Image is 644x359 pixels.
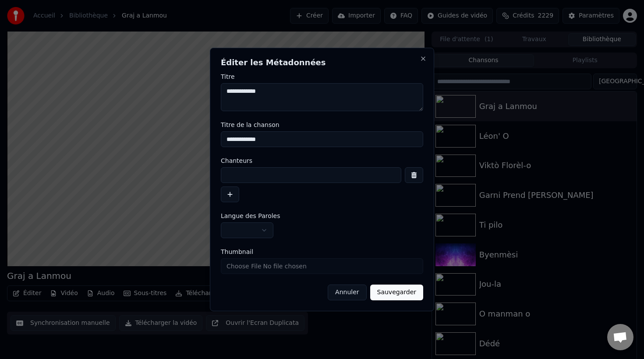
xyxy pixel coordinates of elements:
[221,59,423,67] h2: Éditer les Métadonnées
[328,285,366,300] button: Annuler
[221,122,423,128] label: Titre de la chanson
[221,213,280,219] span: Langue des Paroles
[221,74,423,80] label: Titre
[370,285,423,300] button: Sauvegarder
[221,249,253,255] span: Thumbnail
[221,158,423,164] label: Chanteurs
